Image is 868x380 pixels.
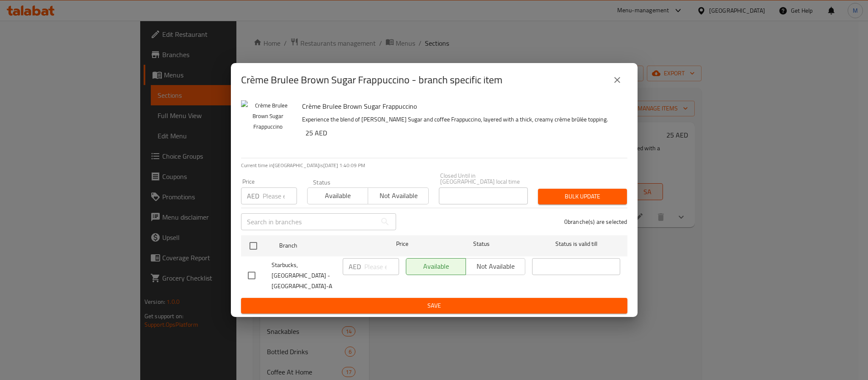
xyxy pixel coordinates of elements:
[241,73,502,87] h2: Crème Brulee Brown Sugar Frappuccino - branch specific item
[241,213,377,230] input: Search in branches
[248,300,621,311] span: Save
[302,100,621,112] h6: Crème Brulee Brown Sugar Frappuccino
[437,239,525,249] span: Status
[307,187,368,204] button: Available
[263,187,297,204] input: Please enter price
[374,239,430,249] span: Price
[247,191,259,201] p: AED
[311,190,365,202] span: Available
[241,298,627,314] button: Save
[364,258,399,275] input: Please enter price
[545,191,620,202] span: Bulk update
[372,190,425,202] span: Not available
[241,100,295,154] img: Crème Brulee Brown Sugar Frappuccino
[272,260,336,292] span: Starbucks, [GEOGRAPHIC_DATA] - [GEOGRAPHIC_DATA]-A
[305,127,621,139] h6: 25 AED
[564,218,627,226] p: 0 branche(s) are selected
[368,187,429,204] button: Not available
[532,239,620,249] span: Status is valid till
[607,70,627,90] button: close
[279,240,367,251] span: Branch
[302,114,621,125] p: Experience the blend of [PERSON_NAME] Sugar and coffee Frappuccino, layered with a thick, creamy ...
[538,189,627,204] button: Bulk update
[241,162,627,169] p: Current time in [GEOGRAPHIC_DATA] is [DATE] 1:40:09 PM
[349,262,361,272] p: AED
